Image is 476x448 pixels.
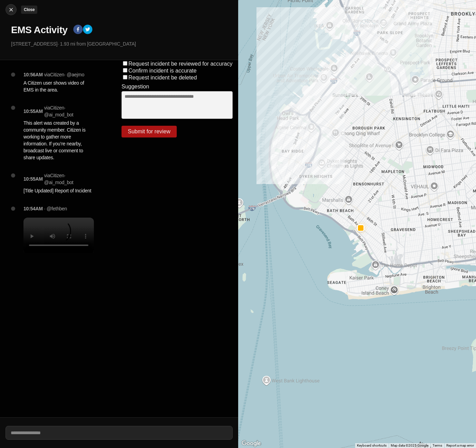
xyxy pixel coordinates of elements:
[240,439,263,448] a: Open this area in Google Maps (opens a new window)
[122,84,149,90] label: Suggestion
[23,79,94,93] p: A Citizen user shows video of EMS in the area.
[23,120,94,161] p: This alert was created by a community member. Citizen is working to gather more information. If y...
[446,444,474,447] a: Report a map error
[23,205,43,212] p: 10:54AM
[44,104,94,118] p: via Citizen · @ ai_mod_bot
[24,7,35,12] small: Close
[23,71,43,78] p: 10:56AM
[128,68,196,74] label: Confirm incident is accurate
[44,71,84,78] p: via Citizen · @ aejmo
[122,126,177,137] button: Submit for review
[433,444,442,447] a: Terms (opens in new tab)
[391,444,428,447] span: Map data ©2025 Google
[11,40,233,47] p: [STREET_ADDRESS] · 1.93 mi from [GEOGRAPHIC_DATA]
[6,4,17,15] button: cancelClose
[83,25,93,36] button: twitter
[128,75,197,80] label: Request incident be deleted
[240,439,263,448] img: Google
[128,61,233,67] label: Request incident be reviewed for accuracy
[357,443,387,448] button: Keyboard shortcuts
[44,205,67,212] p: · @fethben
[23,175,43,182] p: 10:55AM
[23,187,94,194] p: [Title Updated] Report of Incident
[11,24,68,36] h1: EMS Activity
[44,172,94,186] p: via Citizen · @ ai_mod_bot
[8,6,14,13] img: cancel
[73,25,83,36] button: facebook
[23,108,43,115] p: 10:55AM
